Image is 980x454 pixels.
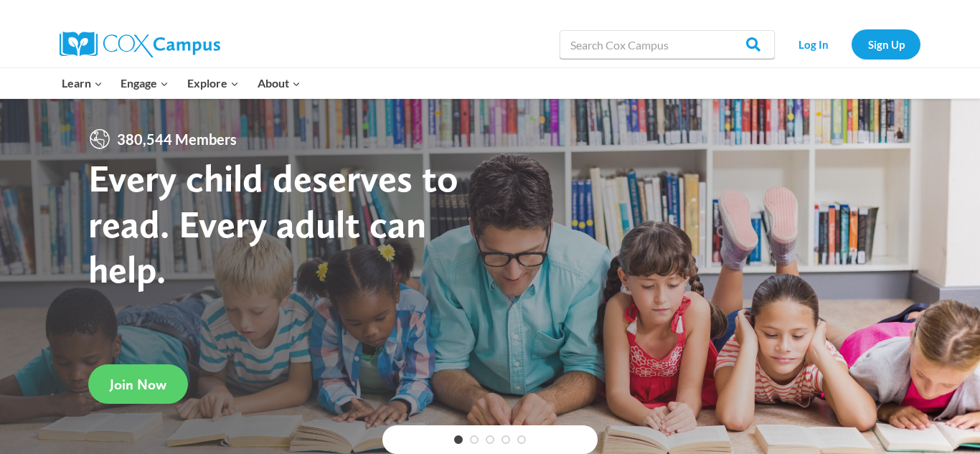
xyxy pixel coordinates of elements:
[454,435,463,444] a: 1
[60,32,220,57] img: Cox Campus
[110,376,166,393] span: Join Now
[470,435,479,444] a: 2
[258,74,301,93] span: About
[486,435,494,444] a: 3
[88,155,458,292] strong: Every child deserves to read. Every adult can help.
[52,68,309,98] nav: Primary Navigation
[852,29,920,59] a: Sign Up
[782,29,920,59] nav: Secondary Navigation
[111,128,242,151] span: 380,544 Members
[62,74,103,93] span: Learn
[560,30,775,59] input: Search Cox Campus
[121,74,169,93] span: Engage
[88,364,188,404] a: Join Now
[517,435,526,444] a: 5
[782,29,844,59] a: Log In
[187,74,239,93] span: Explore
[501,435,510,444] a: 4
